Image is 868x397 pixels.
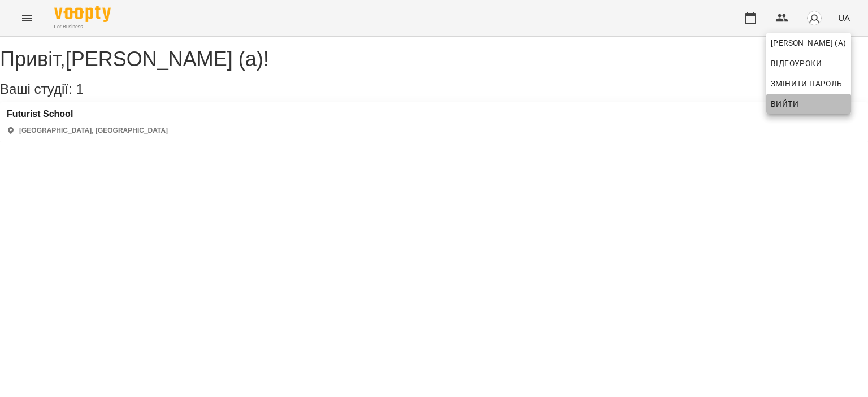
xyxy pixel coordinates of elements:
[771,77,847,90] span: Змінити пароль
[766,33,851,53] a: [PERSON_NAME] (а)
[771,36,847,50] span: [PERSON_NAME] (а)
[766,53,826,73] a: Відеоуроки
[766,73,851,94] a: Змінити пароль
[766,94,851,114] button: Вийти
[771,97,798,111] span: Вийти
[771,56,822,70] span: Відеоуроки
